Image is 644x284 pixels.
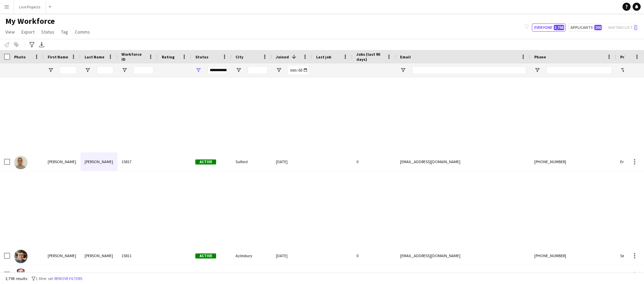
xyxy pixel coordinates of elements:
button: Everyone3,798 [532,23,565,32]
span: Photo [14,54,26,59]
div: [EMAIL_ADDRESS][DOMAIN_NAME] [396,246,530,265]
span: View [5,29,15,35]
button: Open Filter Menu [121,67,128,73]
div: [PERSON_NAME] [81,265,117,284]
app-action-btn: Advanced filters [28,41,36,49]
div: [EMAIL_ADDRESS][DOMAIN_NAME] [396,265,530,284]
img: Umer Adnan Memon [14,269,28,282]
a: Tag [58,28,71,36]
button: Applicants206 [568,23,603,32]
input: Workforce ID Filter Input [134,66,154,74]
div: [DATE] [272,246,312,265]
div: [PHONE_NUMBER] [530,265,616,284]
span: Last job [316,54,331,59]
span: Active [195,159,216,164]
img: Holli Rice-White [14,156,28,169]
input: First Name Filter Input [60,66,77,74]
input: Phone Filter Input [546,66,612,74]
button: Open Filter Menu [195,67,201,73]
span: 1 filter set [36,276,53,281]
span: Last Name [85,54,104,59]
span: Workforce ID [121,52,146,62]
div: Aylesbury [232,246,272,265]
span: Phone [534,54,546,59]
div: [PERSON_NAME] [81,246,117,265]
span: First Name [48,54,68,59]
button: Open Filter Menu [48,67,54,73]
div: [PERSON_NAME] [81,152,117,171]
a: Export [19,28,37,36]
span: 206 [594,25,602,30]
div: 0 [352,265,396,284]
div: 15810 [117,265,158,284]
div: [PERSON_NAME] [44,265,81,284]
span: Export [21,29,35,35]
div: Salford [232,152,272,171]
button: Open Filter Menu [276,67,282,73]
button: Open Filter Menu [400,67,406,73]
input: Last Name Filter Input [97,66,113,74]
button: Remove filters [53,275,84,282]
button: Open Filter Menu [85,67,91,73]
span: Status [41,29,54,35]
div: [PHONE_NUMBER] [530,246,616,265]
span: 3,798 [554,25,564,30]
span: Status [195,54,208,59]
div: [PERSON_NAME] [44,152,81,171]
a: View [3,28,17,36]
div: [EMAIL_ADDRESS][DOMAIN_NAME] [396,152,530,171]
div: [GEOGRAPHIC_DATA] [232,265,272,284]
span: Tag [61,29,68,35]
div: 0 [352,246,396,265]
span: My Workforce [5,16,55,26]
input: Joined Filter Input [288,66,308,74]
span: Joined [276,54,289,59]
button: Open Filter Menu [236,67,242,73]
button: Open Filter Menu [534,67,540,73]
span: City [236,54,243,59]
div: 15811 [117,246,158,265]
input: Email Filter Input [412,66,526,74]
span: Comms [75,29,90,35]
input: City Filter Input [248,66,268,74]
div: 15817 [117,152,158,171]
span: Jobs (last 90 days) [356,52,384,62]
img: Gareth Griffin [14,250,28,263]
div: [DATE] [272,152,312,171]
div: [PERSON_NAME] [44,246,81,265]
a: Status [39,28,57,36]
button: Live Projects [14,0,46,13]
span: Active [195,253,216,258]
button: Open Filter Menu [620,67,626,73]
a: Comms [72,28,93,36]
div: [DATE] [272,265,312,284]
span: Profile [620,54,634,59]
span: Rating [162,54,175,59]
span: Email [400,54,411,59]
app-action-btn: Export XLSX [38,41,46,49]
div: 0 [352,152,396,171]
div: [PHONE_NUMBER] [530,152,616,171]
